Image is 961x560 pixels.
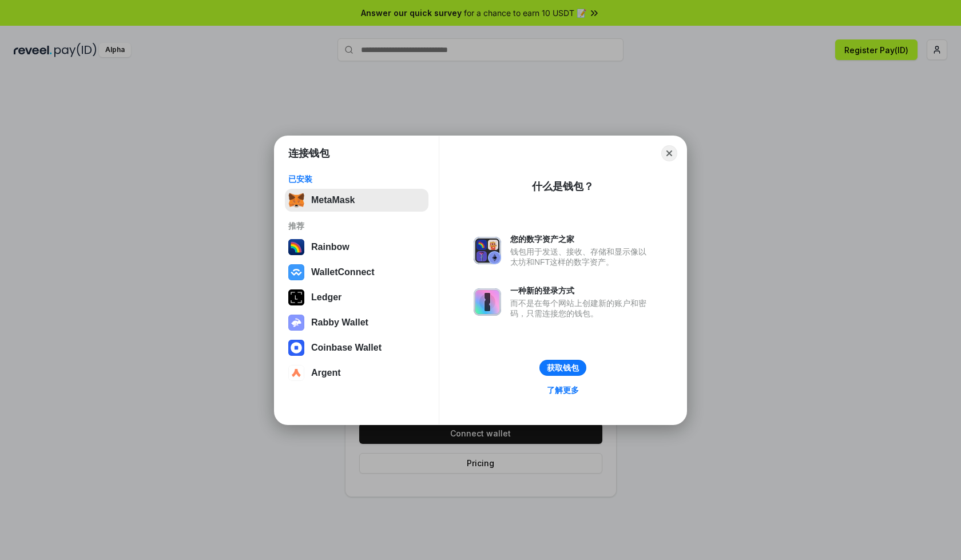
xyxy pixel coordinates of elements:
[510,298,652,319] div: 而不是在每个网站上创建新的账户和密码，只需连接您的钱包。
[288,192,304,208] img: svg+xml,%3Csvg%20fill%3D%22none%22%20height%3D%2233%22%20viewBox%3D%220%200%2035%2033%22%20width%...
[285,286,428,309] button: Ledger
[288,315,304,331] img: svg+xml,%3Csvg%20xmlns%3D%22http%3A%2F%2Fwww.w3.org%2F2000%2Fsvg%22%20fill%3D%22none%22%20viewBox...
[288,289,304,305] img: svg+xml,%3Csvg%20xmlns%3D%22http%3A%2F%2Fwww.w3.org%2F2000%2Fsvg%22%20width%3D%2228%22%20height%3...
[311,195,355,205] div: MetaMask
[474,237,501,264] img: svg+xml,%3Csvg%20xmlns%3D%22http%3A%2F%2Fwww.w3.org%2F2000%2Fsvg%22%20fill%3D%22none%22%20viewBox...
[285,261,428,284] button: WalletConnect
[311,267,375,277] div: WalletConnect
[311,292,341,303] div: Ledger
[532,180,594,193] div: 什么是钱包？
[510,234,652,244] div: 您的数字资产之家
[288,264,304,280] img: svg+xml,%3Csvg%20width%3D%2228%22%20height%3D%2228%22%20viewBox%3D%220%200%2028%2028%22%20fill%3D...
[285,362,428,384] button: Argent
[288,221,425,231] div: 推荐
[510,247,652,267] div: 钱包用于发送、接收、存储和显示像以太坊和NFT这样的数字资产。
[539,360,586,376] button: 获取钱包
[311,242,350,252] div: Rainbow
[311,343,382,353] div: Coinbase Wallet
[285,336,428,359] button: Coinbase Wallet
[288,239,304,255] img: svg+xml,%3Csvg%20width%3D%22120%22%20height%3D%22120%22%20viewBox%3D%220%200%20120%20120%22%20fil...
[547,385,579,395] div: 了解更多
[311,368,341,378] div: Argent
[661,145,677,161] button: Close
[474,288,501,316] img: svg+xml,%3Csvg%20xmlns%3D%22http%3A%2F%2Fwww.w3.org%2F2000%2Fsvg%22%20fill%3D%22none%22%20viewBox...
[510,285,652,296] div: 一种新的登录方式
[311,317,368,328] div: Rabby Wallet
[285,236,428,259] button: Rainbow
[288,365,304,381] img: svg+xml,%3Csvg%20width%3D%2228%22%20height%3D%2228%22%20viewBox%3D%220%200%2028%2028%22%20fill%3D...
[288,340,304,356] img: svg+xml,%3Csvg%20width%3D%2228%22%20height%3D%2228%22%20viewBox%3D%220%200%2028%2028%22%20fill%3D...
[288,146,329,160] h1: 连接钱包
[288,174,425,184] div: 已安装
[285,189,428,212] button: MetaMask
[540,383,586,398] a: 了解更多
[547,363,579,373] div: 获取钱包
[285,311,428,334] button: Rabby Wallet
